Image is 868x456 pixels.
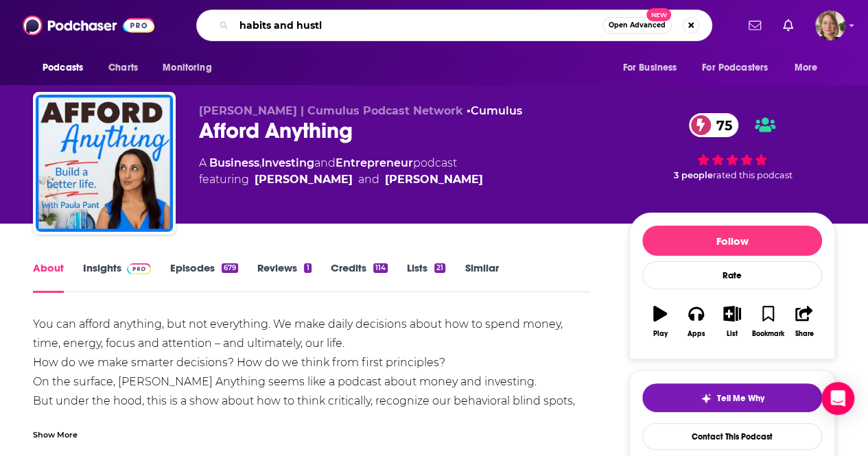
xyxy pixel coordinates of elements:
[83,261,151,293] a: InsightsPodchaser Pro
[602,17,672,34] button: Open AdvancedNew
[358,171,379,188] span: and
[703,113,739,137] span: 75
[36,95,173,232] img: Afford Anything
[407,261,445,293] a: Lists21
[622,58,677,77] span: For Business
[234,14,602,36] input: Search podcasts, credits, & more...
[629,104,835,189] div: 75 3 peoplerated this podcast
[209,156,259,169] a: Business
[465,261,498,293] a: Similar
[613,55,694,81] button: open menu
[336,156,413,169] a: Entrepreneur
[701,393,712,404] img: tell me why sparkle
[261,156,314,169] a: Investing
[33,55,101,81] button: open menu
[467,104,522,117] span: •
[127,263,151,274] img: Podchaser Pro
[821,382,854,415] div: Open Intercom Messenger
[199,155,483,188] div: A podcast
[471,104,522,117] a: Cumulus
[752,330,784,338] div: Bookmark
[304,263,311,273] div: 1
[259,156,261,169] span: ,
[795,58,818,77] span: More
[196,10,712,41] div: Search podcasts, credits, & more...
[702,58,768,77] span: For Podcasters
[642,297,678,346] button: Play
[153,55,229,81] button: open menu
[727,330,738,338] div: List
[642,261,822,289] div: Rate
[642,423,822,450] a: Contact This Podcast
[642,226,822,256] button: Follow
[108,58,138,77] span: Charts
[815,10,845,40] button: Show profile menu
[693,55,788,81] button: open menu
[713,170,793,180] span: rated this podcast
[373,263,388,273] div: 114
[674,170,713,180] span: 3 people
[815,10,845,40] img: User Profile
[786,297,822,346] button: Share
[434,263,445,273] div: 21
[199,104,463,117] span: [PERSON_NAME] | Cumulus Podcast Network
[199,171,483,188] span: featuring
[689,113,739,137] a: 75
[785,55,835,81] button: open menu
[609,22,666,29] span: Open Advanced
[795,330,813,338] div: Share
[714,297,750,346] button: List
[653,330,668,338] div: Play
[815,10,845,40] span: Logged in as AriFortierPr
[717,393,764,404] span: Tell Me Why
[678,297,714,346] button: Apps
[688,330,705,338] div: Apps
[777,14,799,37] a: Show notifications dropdown
[646,8,671,21] span: New
[331,261,388,293] a: Credits114
[163,58,211,77] span: Monitoring
[743,14,766,37] a: Show notifications dropdown
[385,171,483,188] a: Sunitha Rao
[257,261,311,293] a: Reviews1
[750,297,786,346] button: Bookmark
[33,261,64,293] a: About
[255,171,353,188] a: Paula Pant
[642,383,822,412] button: tell me why sparkleTell Me Why
[43,58,83,77] span: Podcasts
[222,263,238,273] div: 679
[314,156,336,169] span: and
[170,261,238,293] a: Episodes679
[99,55,146,81] a: Charts
[23,12,154,38] img: Podchaser - Follow, Share and Rate Podcasts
